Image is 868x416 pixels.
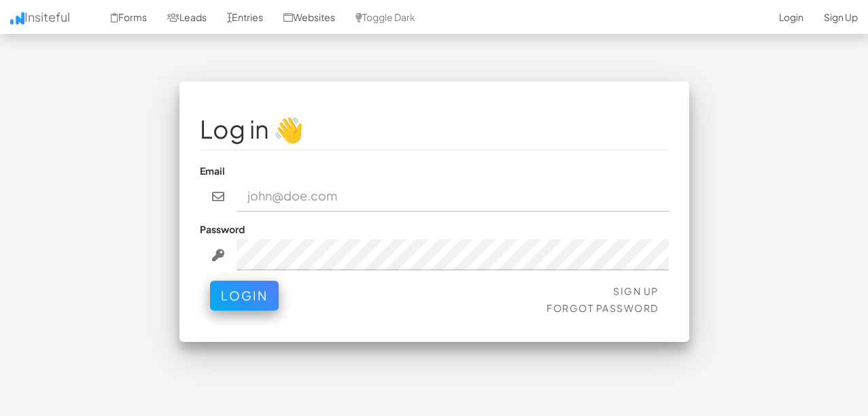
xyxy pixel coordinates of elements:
[200,222,245,236] label: Password
[210,281,279,311] button: Login
[237,181,669,212] input: john@doe.com
[546,302,659,314] a: Forgot Password
[10,12,24,24] img: icon.png
[200,164,225,177] label: Email
[613,285,659,297] a: Sign Up
[200,116,669,143] h1: Log in 👋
